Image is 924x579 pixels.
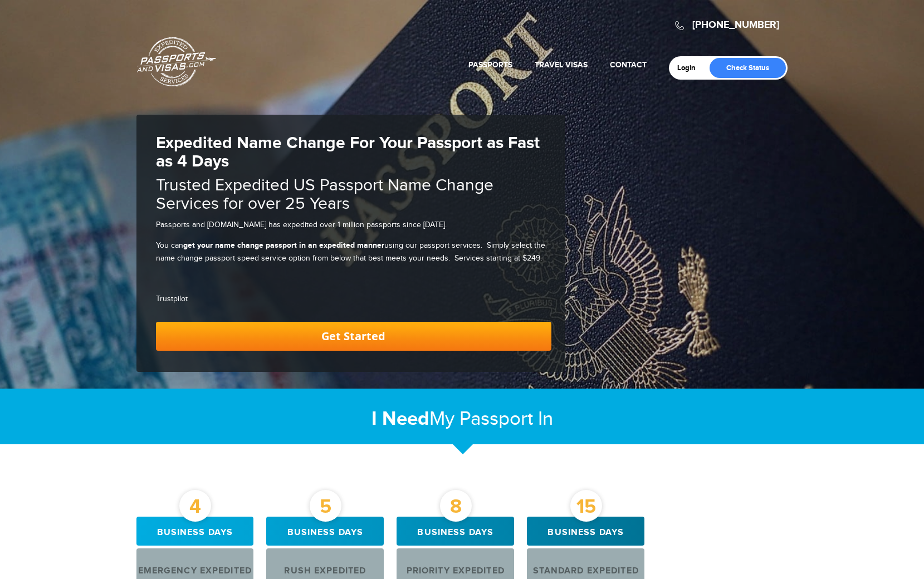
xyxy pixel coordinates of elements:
h2: Trusted Expedited US Passport Name Change Services for over 25 Years [156,176,551,213]
div: 5 [310,490,341,522]
a: Trustpilot [156,295,188,303]
strong: Expedited Name Change For Your Passport as Fast as 4 Days [156,133,540,171]
a: Check Status [710,58,786,78]
p: Passports and [DOMAIN_NAME] has expedited over 1 million passports since [DATE]. [156,219,551,231]
h2: My [136,407,788,431]
a: Contact [610,60,647,70]
div: Business days [527,517,644,546]
a: Passports & [DOMAIN_NAME] [137,37,216,87]
div: Business days [397,517,514,546]
span: Passport In [459,408,553,430]
div: 15 [570,490,602,522]
p: You can using our passport services. Simply select the name change passport speed service option ... [156,239,551,264]
div: Business days [266,517,384,546]
strong: I Need [371,407,429,431]
a: [PHONE_NUMBER] [692,19,779,31]
a: Travel Visas [535,60,588,70]
div: 4 [179,490,211,522]
a: Get Started [156,322,551,351]
a: Login [677,63,703,72]
strong: get your name change passport in an expedited manner [183,241,384,250]
a: Passports [468,60,512,70]
div: Business days [136,517,254,546]
div: 8 [440,490,472,522]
